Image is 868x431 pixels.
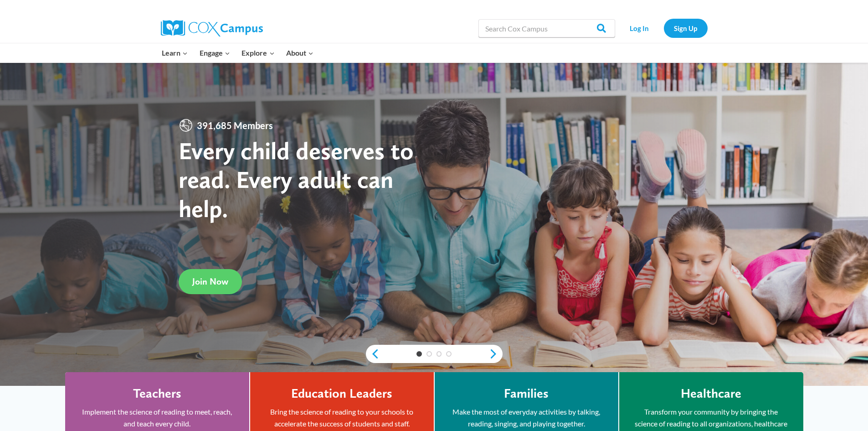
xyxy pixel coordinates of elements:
[416,351,422,357] a: 1
[133,386,181,401] h4: Teachers
[286,47,313,59] span: About
[448,406,605,429] p: Make the most of everyday activities by talking, reading, singing, and playing together.
[179,136,414,223] strong: Every child deserves to read. Every adult can help.
[192,276,228,287] span: Join Now
[426,351,432,357] a: 2
[504,386,549,401] h4: Families
[446,351,452,357] a: 4
[161,20,263,36] img: Cox Campus
[291,386,392,401] h4: Education Leaders
[366,345,503,363] div: content slider buttons
[366,348,380,359] a: previous
[156,43,319,62] nav: Primary Navigation
[264,406,420,429] p: Bring the science of reading to your schools to accelerate the success of students and staff.
[478,19,615,37] input: Search Cox Campus
[179,269,242,294] a: Join Now
[681,386,741,401] h4: Healthcare
[193,118,277,133] span: 391,685 Members
[241,47,274,59] span: Explore
[620,19,659,37] a: Log In
[79,406,236,429] p: Implement the science of reading to meet, reach, and teach every child.
[200,47,230,59] span: Engage
[437,351,442,357] a: 3
[162,47,188,59] span: Learn
[664,19,708,37] a: Sign Up
[620,19,708,37] nav: Secondary Navigation
[489,348,503,359] a: next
